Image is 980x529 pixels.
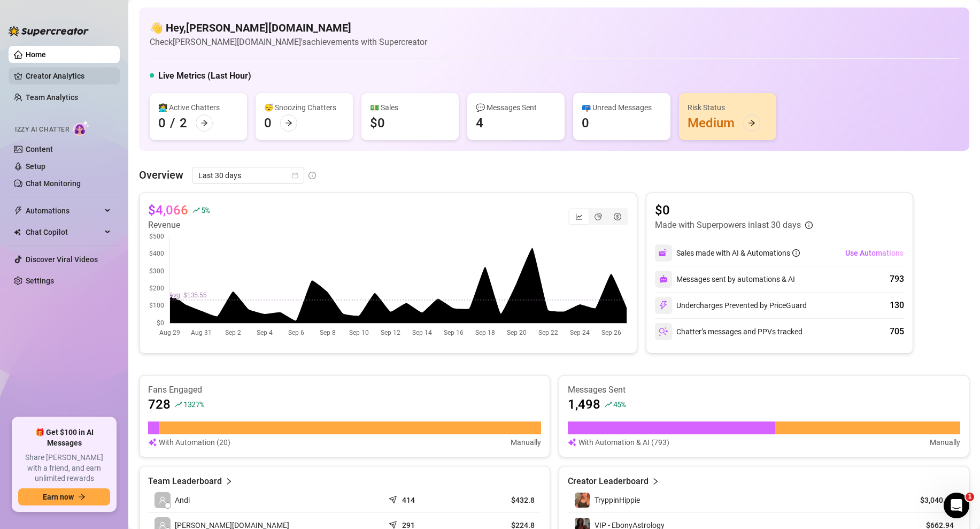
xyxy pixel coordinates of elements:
article: With Automation (20) [159,436,230,448]
img: TryppinHippie [575,493,590,508]
img: svg%3e [659,327,668,336]
div: Undercharges Prevented by PriceGuard [655,297,807,314]
span: 1327 % [183,399,204,409]
span: 1 [966,493,974,501]
div: 2 [180,114,187,132]
div: Chatter’s messages and PPVs tracked [655,323,802,340]
a: Home [26,50,46,59]
iframe: Intercom live chat [944,493,969,518]
div: 0 [264,114,272,132]
article: With Automation & AI (793) [578,436,669,448]
img: logo-BBDzfeDw.svg [9,26,89,36]
img: svg%3e [659,248,668,258]
span: arrow-right [200,119,208,127]
article: 728 [148,396,171,413]
a: Settings [26,277,54,285]
article: Creator Leaderboard [568,475,649,488]
a: Discover Viral Videos [26,255,98,264]
span: thunderbolt [14,206,22,215]
article: $432.8 [469,495,535,505]
img: svg%3e [568,436,576,448]
span: send [389,493,399,504]
span: dollar-circle [614,213,621,220]
a: Chat Monitoring [26,179,81,188]
span: user [159,496,166,504]
article: Fans Engaged [148,384,541,396]
span: Automations [26,202,102,219]
div: 130 [890,299,904,312]
div: segmented control [568,208,628,225]
article: Manually [511,436,541,448]
span: 🎁 Get $100 in AI Messages [18,427,110,448]
span: pie-chart [595,213,602,220]
article: Revenue [148,219,209,232]
span: Andi [175,494,190,506]
div: 💬 Messages Sent [476,102,556,113]
a: Team Analytics [26,93,78,102]
article: Overview [139,167,183,183]
a: Content [26,145,53,154]
span: right [225,475,233,488]
div: 4 [476,114,483,132]
a: Setup [26,162,45,171]
div: $0 [370,114,385,132]
div: 705 [890,325,904,338]
img: AI Chatter [73,120,90,136]
article: 414 [402,495,415,505]
span: 5 % [201,205,209,215]
button: Use Automations [845,244,904,262]
article: $4,066 [148,202,188,219]
span: rise [192,206,200,214]
article: 1,498 [568,396,600,413]
span: info-circle [308,172,316,179]
h4: 👋 Hey, [PERSON_NAME][DOMAIN_NAME] [150,20,427,35]
article: Team Leaderboard [148,475,222,488]
div: 0 [582,114,589,132]
article: Messages Sent [568,384,961,396]
div: Sales made with AI & Automations [676,247,800,259]
img: svg%3e [659,301,668,310]
div: 👩‍💻 Active Chatters [158,102,238,113]
img: svg%3e [148,436,157,448]
article: $3,040.11 [905,495,954,505]
span: Earn now [43,493,74,501]
span: send [389,518,399,529]
span: info-circle [792,249,800,257]
span: Chat Copilot [26,224,102,241]
article: Made with Superpowers in last 30 days [655,219,801,232]
span: line-chart [575,213,583,220]
div: 0 [158,114,166,132]
span: info-circle [805,221,813,229]
div: 📪 Unread Messages [582,102,662,113]
img: Chat Copilot [14,228,21,236]
span: right [652,475,659,488]
span: rise [175,401,182,408]
article: Check [PERSON_NAME][DOMAIN_NAME]'s achievements with Supercreator [150,35,427,49]
span: 45 % [613,399,626,409]
div: 💵 Sales [370,102,450,113]
article: $0 [655,202,813,219]
span: arrow-right [285,119,292,127]
span: user [159,522,166,529]
span: Use Automations [845,249,904,257]
span: rise [605,401,612,408]
img: svg%3e [659,275,668,283]
div: Messages sent by automations & AI [655,271,795,288]
span: arrow-right [78,493,86,501]
div: 793 [890,273,904,286]
span: TryppinHippie [595,496,640,504]
article: Manually [930,436,960,448]
span: arrow-right [748,119,755,127]
span: Last 30 days [198,167,298,183]
button: Earn nowarrow-right [18,488,110,505]
span: Izzy AI Chatter [15,125,69,135]
a: Creator Analytics [26,67,111,85]
div: 😴 Snoozing Chatters [264,102,344,113]
h5: Live Metrics (Last Hour) [158,70,251,82]
div: Risk Status [688,102,768,113]
span: calendar [292,172,298,179]
span: Share [PERSON_NAME] with a friend, and earn unlimited rewards [18,453,110,484]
